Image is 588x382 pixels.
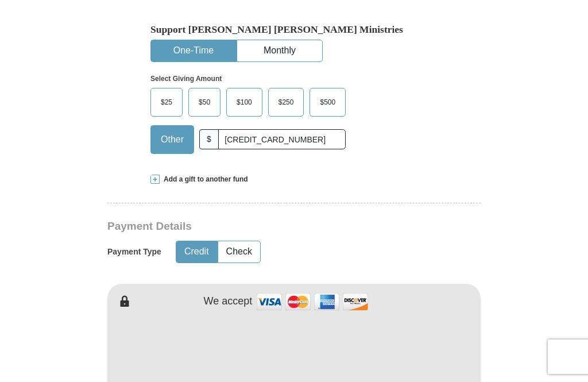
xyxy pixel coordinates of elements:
img: credit cards accepted [255,290,370,314]
input: Other Amount [218,129,346,149]
strong: Select Giving Amount [150,75,222,83]
h3: Payment Details [107,220,400,233]
h5: Payment Type [107,247,161,257]
button: Monthly [237,40,322,61]
span: Other [155,131,189,148]
button: One-Time [151,40,236,61]
h5: Support [PERSON_NAME] [PERSON_NAME] Ministries [150,24,438,36]
span: $100 [231,94,258,111]
button: Check [218,241,260,263]
span: $ [199,129,219,149]
span: $25 [155,94,178,111]
span: $250 [273,94,300,111]
button: Credit [176,241,217,263]
h4: We accept [204,295,253,308]
span: Add a gift to another fund [160,175,248,184]
span: $50 [193,94,216,111]
span: $500 [314,94,341,111]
